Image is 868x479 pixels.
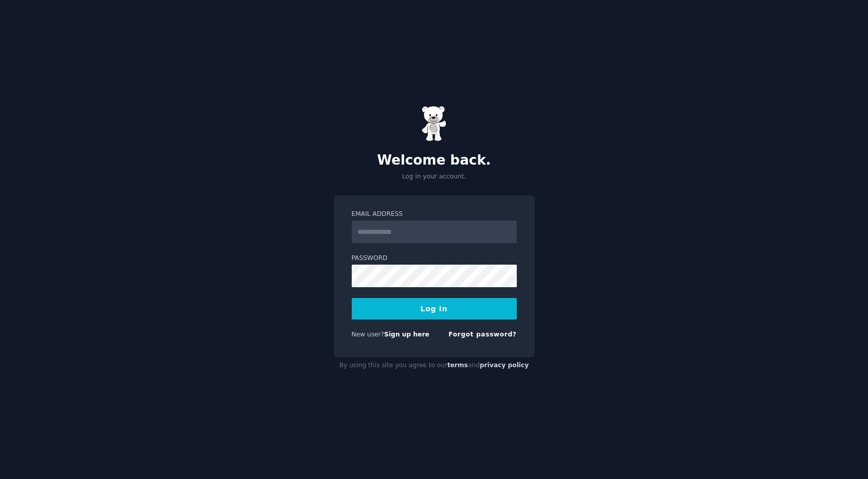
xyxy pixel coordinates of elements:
[480,362,529,369] a: privacy policy
[334,357,535,374] div: By using this site you agree to our and
[334,172,535,182] p: Log in your account.
[447,362,468,369] a: terms
[352,298,517,320] button: Log In
[384,331,429,338] a: Sign up here
[352,210,517,219] label: Email Address
[334,152,535,169] h2: Welcome back.
[352,254,517,263] label: Password
[421,106,447,142] img: Gummy Bear
[352,331,385,338] span: New user?
[449,331,517,338] a: Forgot password?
